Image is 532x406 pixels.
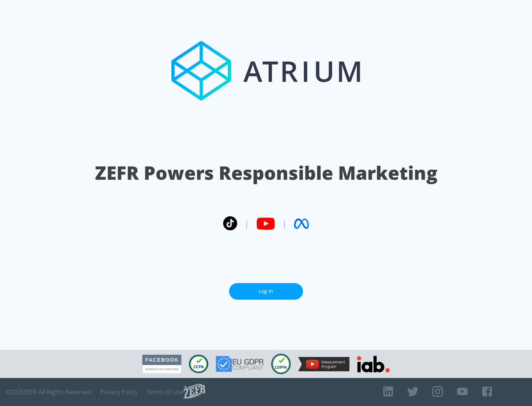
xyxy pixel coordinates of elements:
img: IAB [357,356,390,372]
span: © 2025 ZEFR All Rights Reserved [6,388,91,396]
img: GDPR Compliant [216,356,264,372]
img: YouTube Measurement Program [298,357,349,371]
span: | [282,218,287,229]
a: Log In [229,283,303,300]
a: Privacy Policy [100,388,138,396]
img: COPPA Compliant [271,354,291,374]
img: CCPA Compliant [189,355,208,373]
img: Facebook Marketing Partner [142,355,181,374]
h1: ZEFR Powers Responsible Marketing [95,160,437,186]
a: Terms of Use [147,388,184,396]
span: | [245,218,249,229]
